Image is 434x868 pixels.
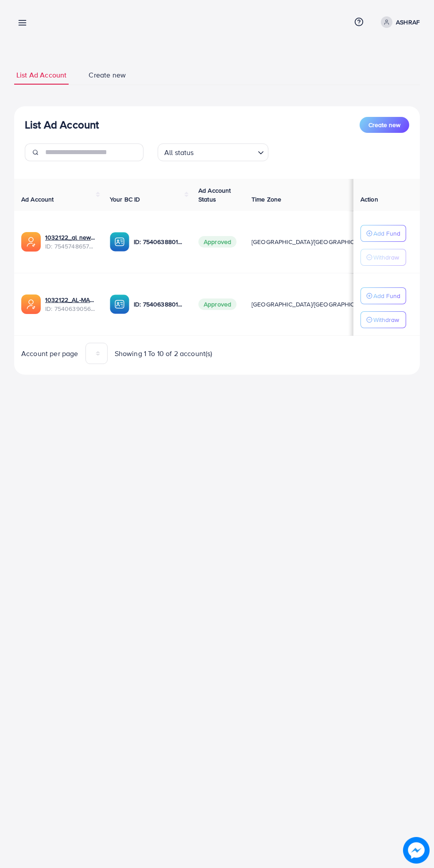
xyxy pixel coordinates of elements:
div: <span class='underline'>1032122_AL-MAKKAH_1755691890611</span></br>7540639056867557392 [45,295,96,314]
h3: List Ad Account [25,118,99,131]
span: Action [360,195,378,204]
p: Withdraw [373,252,399,263]
p: ASHRAF [396,17,420,27]
p: Add Fund [373,228,400,239]
img: ic-ba-acc.ded83a64.svg [110,294,129,314]
p: Withdraw [373,314,399,325]
img: ic-ba-acc.ded83a64.svg [110,232,129,252]
span: Time Zone [252,195,281,204]
button: Add Fund [360,287,406,304]
button: Add Fund [360,225,406,242]
span: Approved [198,298,236,310]
span: Approved [198,236,236,248]
p: ID: 7540638801937629201 [134,299,184,310]
p: ID: 7540638801937629201 [134,236,184,247]
span: Showing 1 To 10 of 2 account(s) [115,349,213,359]
span: Ad Account [21,195,54,204]
button: Create new [360,117,409,133]
img: ic-ads-acc.e4c84228.svg [21,232,41,252]
a: 1032122_AL-MAKKAH_1755691890611 [45,295,96,304]
button: Withdraw [360,311,406,328]
input: Search for option [197,144,254,159]
span: Ad Account Status [198,186,231,204]
button: Withdraw [360,249,406,266]
div: <span class='underline'>1032122_al new_1756881546706</span></br>7545748657711988753 [45,233,96,251]
div: Search for option [158,143,268,161]
img: image [403,837,430,864]
span: ID: 7540639056867557392 [45,304,96,313]
span: Create new [368,120,400,129]
span: All status [163,146,196,159]
a: 1032122_al new_1756881546706 [45,233,96,242]
p: Add Fund [373,291,400,301]
img: ic-ads-acc.e4c84228.svg [21,294,41,314]
span: Account per page [21,349,78,359]
span: [GEOGRAPHIC_DATA]/[GEOGRAPHIC_DATA] [252,237,375,246]
a: ASHRAF [377,16,420,28]
span: ID: 7545748657711988753 [45,242,96,251]
span: Your BC ID [110,195,140,204]
span: Create new [89,70,126,80]
span: [GEOGRAPHIC_DATA]/[GEOGRAPHIC_DATA] [252,300,375,309]
span: List Ad Account [16,70,66,80]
